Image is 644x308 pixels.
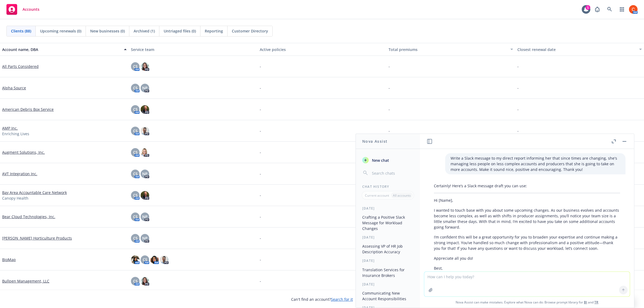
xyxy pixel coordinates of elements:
div: [DATE] [356,206,420,211]
a: TR [594,300,598,305]
span: Untriaged files (0) [164,28,196,34]
a: Switch app [617,4,627,15]
span: - [260,257,261,262]
button: Assessing VP of HR Job Description Accuracy [360,242,416,256]
span: - [517,64,519,69]
button: New chat [360,155,416,165]
a: AMP Inc. [2,125,18,131]
img: photo [141,62,149,71]
span: Clients (88) [11,28,31,34]
p: I’m confident this will be a great opportunity for you to broaden your expertise and continue mak... [434,234,620,251]
span: Upcoming renewals (0) [40,28,81,34]
span: NP [142,171,148,177]
span: CS [133,107,138,112]
a: Search for it [331,297,353,302]
img: photo [160,255,169,264]
a: Bullpen Management, LLC [2,278,49,284]
span: NP [142,214,148,219]
a: Bear Cloud Technologies, Inc. [2,214,55,219]
span: New chat [371,157,389,163]
div: Service team [131,47,255,52]
button: Total premiums [386,43,515,56]
span: NP [142,235,148,241]
p: Hi [Name], [434,197,620,203]
span: - [260,171,261,177]
span: CS [133,85,138,91]
a: Search [604,4,615,15]
a: BioMap [2,257,16,262]
span: CS [133,214,138,219]
span: CS [133,149,138,155]
p: Current account [365,193,389,198]
a: AVT Integration Inc. [2,171,37,177]
p: Best, [Your Name] [434,265,620,277]
span: Canopy Health [2,195,28,201]
button: Active policies [258,43,386,56]
span: - [260,214,261,219]
span: Archived (1) [134,28,155,34]
button: Closest renewal date [515,43,644,56]
a: Report a Bug [592,4,603,15]
button: Service team [129,43,258,56]
div: [DATE] [356,282,420,287]
img: photo [131,255,140,264]
div: Closest renewal date [517,47,636,52]
span: - [389,85,390,91]
span: NP [142,85,148,91]
a: Accounts [4,2,42,17]
img: photo [629,5,638,14]
div: 1 [586,5,590,10]
img: photo [141,148,149,157]
div: Total premiums [389,47,507,52]
span: - [260,128,261,134]
span: - [517,128,519,134]
a: [PERSON_NAME] Horticulture Products [2,235,72,241]
a: BI [584,300,587,305]
button: Communicating New Account Responsibilities [360,289,416,303]
span: CS [133,278,138,284]
span: - [260,278,261,284]
a: Alpha Source [2,85,26,91]
span: CS [133,128,138,134]
div: [DATE] [356,235,420,240]
span: - [260,192,261,198]
span: Nova Assist can make mistakes. Explore what Nova can do: Browse prompt library for and [422,297,632,308]
span: CS [143,257,147,262]
span: CS [133,235,138,241]
span: - [260,64,261,69]
span: Reporting [205,28,223,34]
button: Crafting a Positive Slack Message for Workload Changes [360,213,416,233]
a: All Parts Considered [2,64,39,69]
p: Appreciate all you do! [434,255,620,261]
span: New businesses (0) [90,28,125,34]
img: photo [141,127,149,135]
span: CS [133,192,138,198]
span: - [389,128,390,134]
p: Write a Slack message to my direct report informing her that since times are changing, she's mana... [451,155,620,172]
div: [DATE] [356,258,420,263]
input: Search chats [371,169,414,177]
span: CS [133,171,138,177]
span: - [260,85,261,91]
h1: Nova Assist [362,138,387,144]
div: Account name, DBA [2,47,121,52]
span: - [260,107,261,112]
p: Certainly! Here’s a Slack message draft you can use: [434,183,620,189]
span: Customer Directory [232,28,268,34]
span: Can't find an account? [291,296,353,302]
span: CS [133,64,138,69]
div: Chat History [356,184,420,189]
a: American Debris Box Service [2,107,54,112]
span: - [517,85,519,91]
img: photo [141,277,149,285]
p: I wanted to touch base with you about some upcoming changes. As our business evolves and accounts... [434,207,620,230]
img: photo [150,255,159,264]
span: - [389,64,390,69]
a: Bay Area Accountable Care Network [2,190,67,195]
span: Enriching Lives [2,131,29,137]
img: photo [141,105,149,114]
img: photo [141,191,149,200]
span: - [389,107,390,112]
a: Augment Solutions, Inc. [2,149,45,155]
span: - [260,149,261,155]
